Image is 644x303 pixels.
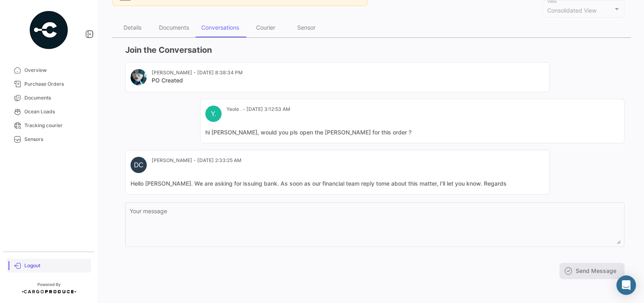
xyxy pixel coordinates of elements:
div: Y. [205,106,222,122]
a: Tracking courier [7,119,91,132]
img: IMG_20220614_122528.jpg [131,69,147,85]
span: Logout [24,262,88,269]
mat-card-subtitle: [PERSON_NAME] - [DATE] 2:33:25 AM [152,157,241,164]
div: Conversations [201,24,239,31]
span: Documents [24,94,88,102]
div: DC [131,157,147,173]
a: Overview [7,63,91,77]
div: Abrir Intercom Messenger [616,275,636,295]
h3: Join the Conversation [125,44,624,56]
span: Ocean Loads [24,108,88,115]
mat-card-subtitle: [PERSON_NAME] - [DATE] 8:38:34 PM [152,69,243,76]
img: powered-by.png [28,10,69,50]
mat-card-content: hi [PERSON_NAME], would you pls open the [PERSON_NAME] for this order ? [205,128,619,136]
mat-card-title: PO Created [152,76,243,84]
a: Purchase Orders [7,77,91,91]
div: Documents [159,24,189,31]
a: Sensors [7,132,91,146]
div: Sensor [297,24,315,31]
mat-card-subtitle: Yaole . - [DATE] 3:12:53 AM [226,106,290,113]
a: Ocean Loads [7,105,91,119]
a: Documents [7,91,91,105]
div: Courier [256,24,275,31]
span: Purchase Orders [24,80,88,88]
span: Tracking courier [24,122,88,129]
span: Sensors [24,136,88,143]
span: Consolidated View [547,7,596,14]
span: Overview [24,67,88,74]
mat-card-content: Hello [PERSON_NAME]. We are asking for issuing bank. As soon as our financial team reply tome abo... [131,180,544,188]
div: Details [124,24,141,31]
